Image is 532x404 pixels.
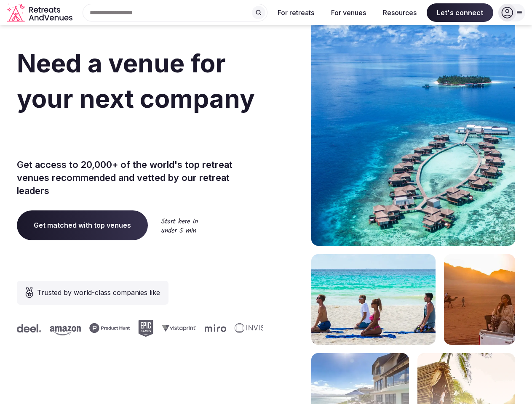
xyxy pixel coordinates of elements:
svg: Epic Games company logo [127,320,142,337]
svg: Deel company logo [6,324,30,332]
a: Visit the homepage [7,3,74,22]
svg: Miro company logo [194,324,215,332]
p: Get access to 20,000+ of the world's top retreat venues recommended and vetted by our retreat lea... [17,158,263,197]
img: yoga on tropical beach [311,254,436,345]
button: For venues [324,3,373,22]
button: For retreats [271,3,321,22]
svg: Invisible company logo [224,323,270,333]
svg: Vistaprint company logo [151,324,185,332]
img: Start here in under 5 min [161,218,198,233]
span: Need a venue for your next company [17,48,255,114]
img: woman sitting in back of truck with camels [444,254,515,345]
a: Get matched with top venues [17,210,148,240]
span: Let's connect [427,3,493,22]
svg: Retreats and Venues company logo [7,3,74,22]
span: Trusted by world-class companies like [37,287,160,298]
button: Resources [376,3,423,22]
